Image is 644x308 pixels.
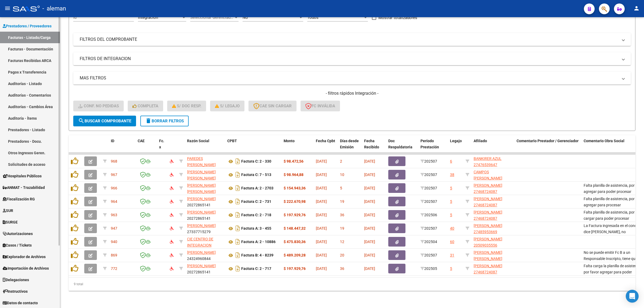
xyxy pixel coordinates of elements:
span: Afiliado [474,139,487,143]
div: 9 total [69,277,635,291]
span: 964 [111,199,117,204]
strong: Factura C: 2 - 718 [241,213,271,217]
span: 772 [111,266,117,271]
span: [DATE] [364,240,375,244]
span: Comentario Obra Social [584,139,624,143]
span: 967 [111,173,117,177]
datatable-header-cell: Comentario Prestador / Gerenciador [514,135,581,159]
datatable-header-cell: Período Prestación [418,135,448,159]
span: BANKIRER AZUL 27476539647 [474,156,502,167]
div: 6 [450,158,452,164]
mat-icon: menu [4,5,11,12]
span: Borrar Filtros [145,119,184,123]
span: [PERSON_NAME] [PERSON_NAME] [187,183,216,194]
span: SURGE [3,219,18,225]
div: 33711687659 [187,236,223,247]
span: [PERSON_NAME] 27468724087 [474,264,502,274]
i: Descargar documento [234,157,241,166]
span: ID [111,139,114,143]
span: 202505 [420,266,437,271]
button: Borrar Filtros [140,116,189,126]
span: Días desde Emisión [340,139,359,149]
span: [DATE] [316,199,327,204]
span: Explorador de Archivos [3,254,46,260]
mat-icon: delete [145,118,152,124]
span: CPBT [227,139,237,143]
button: S/ Doc Resp. [167,101,206,111]
span: Casos / Tickets [3,242,32,248]
div: 27209578811 [187,156,223,167]
span: 5 [340,186,342,190]
span: Mostrar totalizadores [378,14,417,21]
span: [DATE] [316,226,327,230]
div: 5 [450,266,452,272]
span: [PERSON_NAME] [187,197,216,201]
span: Doc Respaldatoria [388,139,412,149]
div: 5 [450,199,452,205]
span: 202507 [420,159,437,163]
span: Fecha Cpbt [316,139,335,143]
span: [DATE] [364,226,375,230]
span: [PERSON_NAME] 27485953669 [474,223,502,234]
div: 5 [450,185,452,191]
span: [PERSON_NAME] 27468724087 [474,197,502,207]
strong: Factura C: 2 - 717 [241,267,271,271]
datatable-header-cell: Razón Social [185,135,225,159]
div: 20272865141 [187,263,223,274]
span: Fecha Recibido [364,139,379,149]
span: Conf. no pedidas [78,104,119,108]
span: Razón Social [187,139,209,143]
span: [PERSON_NAME] [187,250,216,255]
span: Datos de contacto [3,300,38,306]
span: [DATE] [364,199,375,204]
button: Conf. no pedidas [73,101,124,111]
span: [PERSON_NAME] [187,210,216,214]
strong: Factura B: 4 - 8239 [241,253,273,258]
span: [DATE] [316,266,327,271]
span: 2 [340,159,342,163]
span: 869 [111,253,117,257]
span: CIE CENTRO DE INTEGRACION ESCOLAR S.R.L. [187,237,214,254]
datatable-header-cell: Doc Respaldatoria [386,135,418,159]
div: 60 [450,239,454,245]
mat-icon: person [633,5,640,12]
strong: $ 148.447,32 [284,226,306,230]
span: [DATE] [316,186,327,190]
span: Seleccionar Gerenciador [190,15,234,20]
datatable-header-cell: Afiliado [471,135,514,159]
span: [DATE] [364,266,375,271]
h4: - filtros rápidos Integración - [73,90,631,96]
datatable-header-cell: Días desde Emisión [338,135,362,159]
span: ANMAT - Trazabilidad [3,185,45,190]
button: Buscar Comprobante [73,116,136,126]
span: [PERSON_NAME] [187,223,216,228]
span: Comentario Prestador / Gerenciador [517,139,579,143]
span: 202507 [420,199,437,204]
span: 202506 [420,213,437,217]
strong: Factura C: 2 - 330 [241,159,271,164]
strong: $ 154.943,36 [284,186,306,190]
span: 202507 [420,173,437,177]
mat-icon: search [78,118,85,124]
span: Monto [284,139,295,143]
i: Descargar documento [234,184,241,192]
i: Descargar documento [234,237,241,246]
strong: $ 98.472,56 [284,159,303,163]
span: [DATE] [364,186,375,190]
span: Completa [133,104,158,108]
datatable-header-cell: Fecha Cpbt [314,135,338,159]
strong: Factura A: 3 - 455 [241,226,271,231]
span: [PERSON_NAME] 27468724087 [474,210,502,221]
strong: $ 475.830,36 [284,240,306,244]
div: 27169025377 [187,182,223,194]
span: 963 [111,213,117,217]
span: [DATE] [316,213,327,217]
button: CAE SIN CARGAR [248,101,297,111]
span: Autorizaciones [3,231,33,237]
div: 27337715279 [187,223,223,234]
button: Completa [128,101,163,111]
span: [PERSON_NAME] 27468724087 [474,183,502,194]
span: SUR [3,208,13,214]
span: Legajo [450,139,462,143]
div: Open Intercom Messenger [626,290,639,303]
